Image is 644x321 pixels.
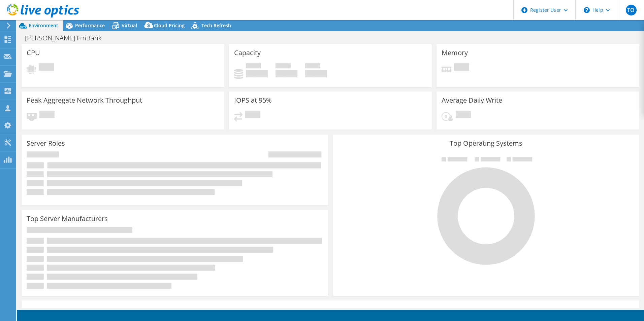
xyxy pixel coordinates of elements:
[234,97,272,104] h3: IOPS at 95%
[305,70,327,77] h4: 0 GiB
[122,22,137,29] span: Virtual
[27,49,40,57] h3: CPU
[39,111,55,120] span: Pending
[276,70,297,77] h4: 0 GiB
[442,97,502,104] h3: Average Daily Write
[338,140,634,147] h3: Top Operating Systems
[39,63,54,72] span: Pending
[75,22,105,29] span: Performance
[27,140,65,147] h3: Server Roles
[234,49,261,57] h3: Capacity
[305,63,320,70] span: Total
[22,34,112,42] h1: [PERSON_NAME] FmBank
[29,22,58,29] span: Environment
[201,22,231,29] span: Tech Refresh
[246,70,268,77] h4: 0 GiB
[454,63,469,72] span: Pending
[456,111,471,120] span: Pending
[246,63,261,70] span: Used
[245,111,260,120] span: Pending
[276,63,291,70] span: Free
[626,5,637,15] span: TO
[584,7,590,13] svg: \n
[27,215,108,222] h3: Top Server Manufacturers
[154,22,185,29] span: Cloud Pricing
[442,49,468,57] h3: Memory
[27,97,142,104] h3: Peak Aggregate Network Throughput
